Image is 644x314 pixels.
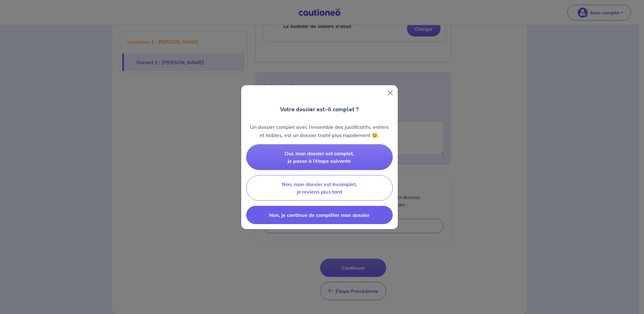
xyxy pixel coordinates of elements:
span: Oui, mon dossier est complet, je passe à l’étape suivante [285,150,354,164]
p: Votre dossier est-il complet ? [280,105,359,113]
span: Non, mon dossier est incomplet, je reviens plus tard [282,181,357,195]
button: Oui, mon dossier est complet, je passe à l’étape suivante [246,144,393,170]
button: Non, mon dossier est incomplet, je reviens plus tard [246,175,393,201]
button: Close [385,88,395,98]
button: Non, je continue de compléter mon dossier [246,206,393,224]
span: Non, je continue de compléter mon dossier [269,212,369,218]
p: Un dossier complet avec l’ensemble des justificatifs, entiers et lisibles, est un dossier traité ... [246,123,393,139]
